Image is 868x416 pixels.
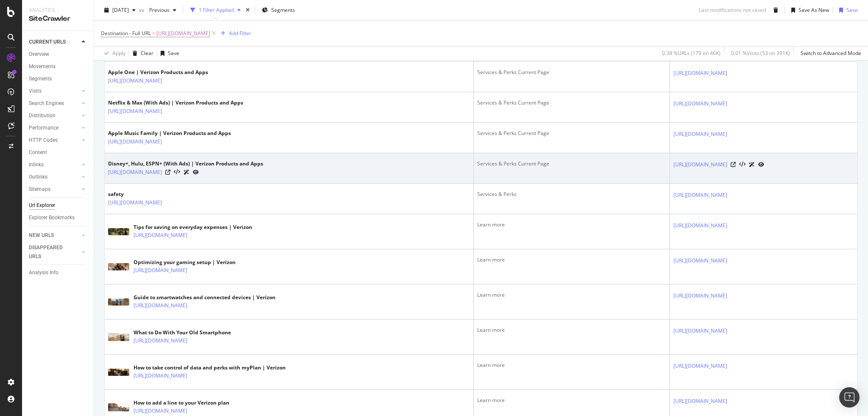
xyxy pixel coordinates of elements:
[29,243,72,261] div: DISAPPEARED URLS
[29,136,58,145] div: HTTP Codes
[141,50,153,57] div: Clear
[673,397,727,405] a: [URL][DOMAIN_NAME]
[797,47,861,60] button: Switch to Advanced Mode
[187,3,244,17] button: 1 Filter Applied
[749,160,755,169] a: AI Url Details
[193,168,199,176] a: URL Inspection
[134,259,236,266] div: Optimizing your gaming setup | Verizon
[108,77,162,85] a: [URL][DOMAIN_NAME]
[29,99,79,108] a: Search Engines
[29,38,66,47] div: CURRENT URLS
[134,301,187,310] a: [URL][DOMAIN_NAME]
[29,111,56,120] div: Distribution
[29,201,88,210] a: Url Explorer
[29,87,79,96] a: Visits
[29,173,47,182] div: Outlinks
[731,50,790,57] div: 0.01 % Visits ( 53 on 391K )
[477,99,666,107] div: Services & Perks Current Page
[29,185,79,194] a: Sitemaps
[134,329,231,336] div: What to Do With Your Old Smartphone
[134,231,187,240] a: [URL][DOMAIN_NAME]
[199,6,234,14] div: 1 Filter Applied
[217,28,251,39] button: Add Filter
[477,291,666,299] div: Learn more
[108,228,129,235] img: main image
[673,99,727,108] a: [URL][DOMAIN_NAME]
[477,397,666,404] div: Learn more
[801,50,861,57] div: Switch to Advanced Mode
[134,294,275,301] div: Guide to smartwatches and connected devices | Verizon
[139,6,146,14] span: vs
[673,327,727,335] a: [URL][DOMAIN_NAME]
[108,160,263,168] div: Disney+, Hulu, ESPN+ (With Ads) | Verizon Products and Apps
[168,50,179,57] div: Save
[134,364,286,372] div: How to take control of data and perks with myPlan | Verizon
[29,38,79,47] a: CURRENT URLS
[477,190,666,198] div: Services & Perks
[29,50,88,59] a: Overview
[108,168,162,176] a: [URL][DOMAIN_NAME]
[477,256,666,264] div: Learn more
[174,169,180,175] button: View HTML Source
[165,170,170,175] a: Visit Online Page
[108,369,129,376] img: main image
[477,69,666,76] div: Services & Perks Current Page
[839,387,860,408] div: Open Intercom Messenger
[134,372,187,380] a: [URL][DOMAIN_NAME]
[29,173,79,182] a: Outlinks
[29,50,49,59] div: Overview
[271,6,295,14] span: Segments
[29,231,79,240] a: NEW URLS
[129,47,153,60] button: Clear
[739,162,746,168] button: View HTML Source
[29,7,87,14] div: Analytics
[29,213,88,222] a: Explorer Bookmarks
[29,201,55,210] div: Url Explorer
[259,3,298,17] button: Segments
[134,407,187,415] a: [URL][DOMAIN_NAME]
[112,50,125,57] div: Apply
[662,50,721,57] div: 0.38 % URLs ( 179 on 46K )
[477,129,666,137] div: Services & Perks Current Page
[477,361,666,369] div: Learn more
[673,221,727,230] a: [URL][DOMAIN_NAME]
[29,148,88,157] a: Content
[157,47,179,60] button: Save
[108,107,162,116] a: [URL][DOMAIN_NAME]
[731,162,736,167] a: Visit Online Page
[146,3,180,17] button: Previous
[29,268,88,277] a: Analysis Info
[134,266,187,275] a: [URL][DOMAIN_NAME]
[29,124,58,132] div: Performance
[29,62,56,71] div: Movements
[29,62,88,71] a: Movements
[846,6,858,14] div: Save
[108,403,129,411] img: main image
[101,30,151,37] span: Destination - Full URL
[108,263,129,270] img: main image
[477,221,666,229] div: Learn more
[108,99,243,107] div: Netflix & Max (With Ads) | Verizon Products and Apps
[108,138,162,146] a: [URL][DOMAIN_NAME]
[29,148,47,157] div: Content
[699,6,766,14] div: Last modifications not saved
[29,74,88,83] a: Segments
[156,28,210,39] span: [URL][DOMAIN_NAME]
[29,160,79,169] a: Inlinks
[134,223,252,231] div: Tips for saving on everyday expenses | Verizon
[101,47,125,60] button: Apply
[29,74,52,83] div: Segments
[836,3,858,17] button: Save
[244,6,251,14] div: times
[108,333,129,341] img: main image
[29,185,50,194] div: Sitemaps
[673,160,727,169] a: [URL][DOMAIN_NAME]
[229,30,251,37] div: Add Filter
[673,130,727,138] a: [URL][DOMAIN_NAME]
[29,99,64,108] div: Search Engines
[108,198,162,207] a: [URL][DOMAIN_NAME]
[108,190,199,198] div: safety
[112,6,129,14] span: 2025 Aug. 10th
[788,3,829,17] button: Save As New
[29,231,54,240] div: NEW URLS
